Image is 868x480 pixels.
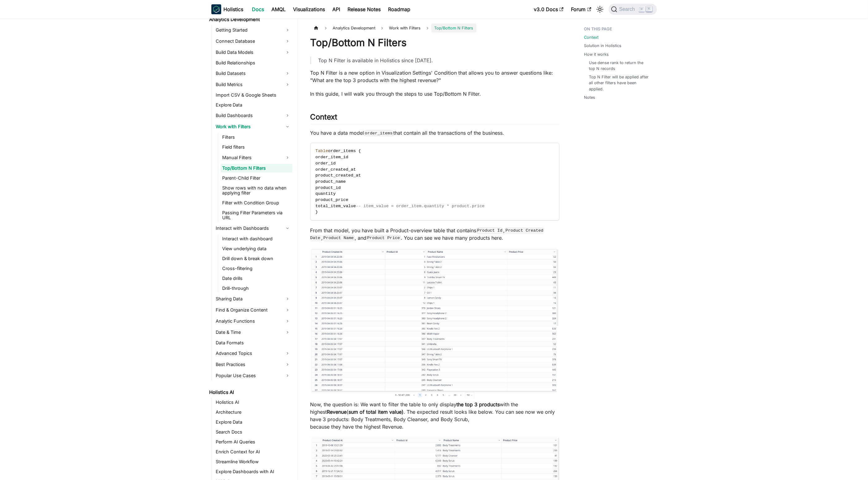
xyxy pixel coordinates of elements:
[316,167,356,172] span: order_created_at
[584,34,599,40] a: Context
[310,227,559,242] p: From that model, you have built a Product-overview table that contains , , , and . You can see we...
[214,305,292,315] a: Find & Organize Content
[316,210,318,214] span: }
[609,4,657,15] button: Search (Command+K)
[214,223,292,233] a: Interact with Dashboards
[310,401,559,430] p: Now, the question is: We want to filter the table to only display with the highest ( . The expect...
[316,185,341,190] span: product_id
[646,6,652,12] kbd: K
[327,409,347,415] strong: Revenue
[221,133,292,142] a: Filters
[221,274,292,283] a: Date drills
[477,228,503,234] code: Product Id
[617,7,639,12] span: Search
[344,4,385,14] a: Release Notes
[329,4,344,14] a: API
[589,74,651,92] a: Top N Filter will be applied after all other filters have been applied.
[316,161,336,166] span: order_id
[214,438,292,446] a: Perform AI Queries
[211,4,221,14] img: Holistics
[323,235,355,241] code: Product Name
[214,327,292,337] a: Date & Time
[214,408,292,417] a: Architecture
[310,90,559,98] p: In this guide, I will walk you through the steps to use Top/Bottom N Filter.
[457,401,500,408] strong: the top 3 products
[221,234,292,243] a: Interact with dashboard
[214,294,292,304] a: Sharing Data
[268,4,290,14] a: AMQL
[356,204,485,208] span: -- item_value = order_item.quantity * product.price
[310,112,559,124] h2: Context
[208,388,292,397] a: Holistics AI
[316,173,361,178] span: product_created_at
[595,4,605,14] button: Switch between dark and light mode (currently light mode)
[224,6,244,13] b: Holistics
[214,360,292,369] a: Best Practices
[214,101,292,109] a: Explore Data
[214,80,292,89] a: Build Metrics
[221,174,292,182] a: Parent-Child Filter
[214,428,292,436] a: Search Docs
[431,24,477,33] span: Top/Bottom N Filters
[310,129,559,137] p: You have a data model that contain all the transactions of the business.
[214,418,292,426] a: Explore Data
[214,111,292,120] a: Build Dashboards
[385,4,414,14] a: Roadmap
[316,198,348,202] span: product_price
[214,348,292,358] a: Advanced Topics
[214,457,292,466] a: Streamline Workflow
[214,371,292,381] a: Popular Use Cases
[349,409,404,415] strong: sum of total item value)
[214,467,292,476] a: Explore Dashboards with AI
[214,25,292,35] a: Getting Started
[214,68,292,78] a: Build Datasets
[214,398,292,407] a: Holistics AI
[221,208,292,222] a: Passing Filter Parameters via URL
[316,179,346,184] span: product_name
[214,122,292,132] a: Work with Filters
[221,143,292,151] a: Field filters
[221,254,292,263] a: Drill down & break down
[310,24,559,33] nav: Breadcrumbs
[214,36,292,46] a: Connect Database
[221,264,292,273] a: Cross-filtering
[530,4,568,14] a: v3.0 Docs
[310,24,322,33] a: Home page
[214,59,292,67] a: Build Relationships
[248,4,268,14] a: Docs
[205,19,298,480] nav: Docs sidebar
[310,37,559,49] h1: Top/Bottom N Filters
[214,316,292,326] a: Analytic Functions
[366,235,401,241] code: Product Price
[568,4,595,14] a: Forum
[221,199,292,207] a: Filter with Condition Group
[214,338,292,347] a: Data Formats
[328,149,361,153] span: order_items {
[316,155,348,159] span: order_item_id
[364,130,394,136] code: order_items
[316,149,328,153] span: Table
[214,91,292,99] a: Import CSV & Google Sheets
[211,4,244,14] a: HolisticsHolistics
[310,69,559,84] p: Top N Filter is a new option in Visualization Settings' Condition that allows you to answer quest...
[214,447,292,456] a: Enrich Context for AI
[290,4,329,14] a: Visualizations
[584,43,622,49] a: Solution in Holistics
[584,94,595,100] a: Notes
[386,24,424,33] span: Work with Filters
[318,57,552,64] p: Top N Filter is available in Holistics since [DATE].
[316,191,336,196] span: quantity
[589,60,651,72] a: Use dense rank to return the top N records
[208,15,292,24] a: Analytics Development
[221,244,292,253] a: View underlying data
[214,47,292,57] a: Build Data Models
[221,284,292,293] a: Drill-through
[221,164,292,172] a: Top/Bottom N Filters
[584,51,609,57] a: How it works
[221,153,292,163] a: Manual Filters
[316,204,356,208] span: total_item_value
[639,7,645,12] kbd: ⌘
[330,24,378,33] span: Analytics Development
[221,184,292,197] a: Show rows with no data when applying filter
